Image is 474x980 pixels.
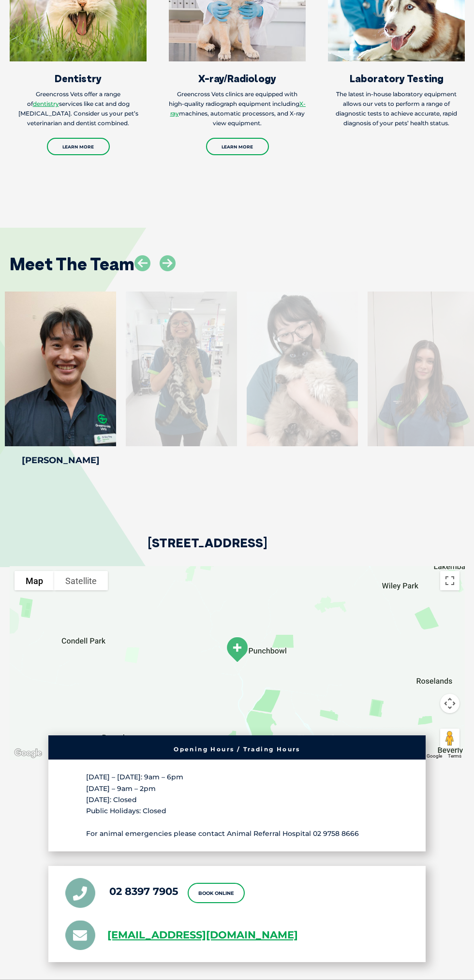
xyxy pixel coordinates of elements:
[107,927,298,944] a: [EMAIL_ADDRESS][DOMAIN_NAME]
[53,746,421,752] h6: Opening Hours / Trading Hours
[188,883,245,903] a: Book Online
[33,100,59,107] a: dentistry
[148,537,267,566] h2: [STREET_ADDRESS]
[10,89,147,128] p: Greencross Vets offer a range of services like cat and dog [MEDICAL_DATA]. Consider us your pet’s...
[109,885,178,897] a: 02 8397 7905
[206,138,269,155] a: Learn More
[328,73,465,84] h3: Laboratory Testing
[440,694,459,713] button: Map camera controls
[15,571,54,590] button: Show street map
[47,138,110,155] a: Learn More
[86,828,388,839] p: For animal emergencies please contact Animal Referral Hospital 02 9758 8666
[86,772,388,817] p: [DATE] – [DATE]: 9am – 6pm [DATE] – 9am – 2pm [DATE]: Closed Public Holidays: Closed
[54,571,108,590] button: Show satellite imagery
[440,571,459,590] button: Toggle fullscreen view
[10,73,147,84] h3: Dentistry
[169,89,306,128] p: Greencross Vets clinics are equipped with high-quality radiograph equipment including machines, a...
[440,729,459,748] button: Drag Pegman onto the map to open Street View
[170,100,306,117] a: X-ray
[169,73,306,84] h3: X-ray/Radiology
[328,89,465,128] p: The latest in-house laboratory equipment allows our vets to perform a range of diagnostic tests t...
[10,255,134,273] h2: Meet The Team
[5,456,116,465] h4: [PERSON_NAME]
